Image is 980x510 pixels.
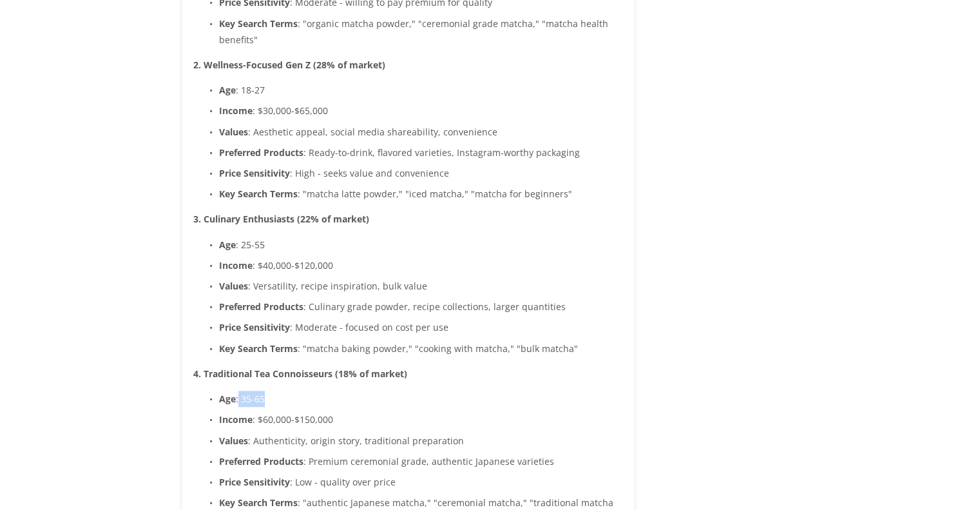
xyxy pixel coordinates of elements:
p: : Premium ceremonial grade, authentic Japanese varieties [219,453,623,469]
strong: Price Sensitivity [219,167,290,179]
p: : $30,000-$65,000 [219,103,623,119]
strong: Preferred Products [219,455,303,467]
p: : $60,000-$150,000 [219,411,623,427]
strong: Values [219,280,248,292]
p: : Authenticity, origin story, traditional preparation [219,433,623,449]
strong: Preferred Products [219,146,303,159]
p: : Culinary grade powder, recipe collections, larger quantities [219,299,623,315]
strong: 2. Wellness-Focused Gen Z (28% of market) [193,59,385,71]
strong: Income [219,413,253,426]
p: : Aesthetic appeal, social media shareability, convenience [219,124,623,140]
strong: Values [219,435,248,447]
strong: 3. Culinary Enthusiasts (22% of market) [193,213,369,225]
strong: Income [219,104,253,117]
strong: Values [219,126,248,138]
p: : "matcha latte powder," "iced matcha," "matcha for beginners" [219,186,623,202]
p: : Moderate - focused on cost per use [219,319,623,335]
p: : 25-55 [219,237,623,253]
strong: Price Sensitivity [219,321,290,333]
p: : Low - quality over price [219,474,623,490]
strong: Key Search Terms [219,342,298,355]
strong: Age [219,84,236,96]
p: : "organic matcha powder," "ceremonial grade matcha," "matcha health benefits" [219,15,623,48]
p: : Ready-to-drink, flavored varieties, Instagram-worthy packaging [219,144,623,161]
p: : High - seeks value and convenience [219,165,623,181]
p: : 35-65 [219,391,623,407]
p: : Versatility, recipe inspiration, bulk value [219,278,623,294]
strong: Price Sensitivity [219,476,290,488]
strong: 4. Traditional Tea Connoisseurs (18% of market) [193,368,407,380]
strong: Key Search Terms [219,496,298,509]
strong: Age [219,239,236,251]
strong: Age [219,393,236,405]
strong: Key Search Terms [219,188,298,200]
p: : "matcha baking powder," "cooking with matcha," "bulk matcha" [219,340,623,357]
strong: Key Search Terms [219,17,298,30]
strong: Income [219,259,253,271]
p: : $40,000-$120,000 [219,257,623,273]
p: : 18-27 [219,82,623,98]
strong: Preferred Products [219,300,303,313]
